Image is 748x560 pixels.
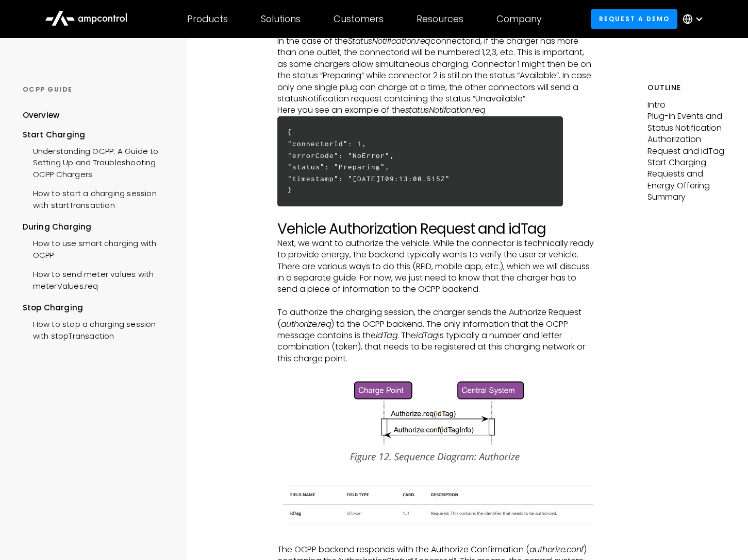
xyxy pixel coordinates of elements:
div: Products [187,13,228,25]
p: In the case of the connectorId, if the charger has more than one outlet, the connectorId will be ... [277,36,595,104]
a: How to use smart charging with OCPP [23,233,172,264]
a: How to start a charging session with startTransaction [23,183,172,214]
p: Intro [647,99,726,111]
p: ‍ [277,209,595,220]
a: Request a demo [591,9,677,28]
div: Resources [417,13,463,25]
div: Stop Charging [23,302,172,313]
p: ‍ [277,364,595,376]
em: authorize.conf [529,544,584,555]
p: Here you see an example of the ‍ [277,104,595,116]
a: How to send meter values with meterValues.req [23,264,172,294]
p: ‍ [277,532,595,544]
div: Overview [23,110,60,121]
a: Overview [23,110,60,129]
div: Company [496,13,542,25]
div: OCPP GUIDE [23,85,172,94]
em: authorize.req [281,318,331,330]
h5: Outline [647,82,726,93]
em: StatusNotification.req [348,35,430,47]
div: Customers [334,13,384,25]
p: ‍ [277,472,595,483]
em: idTag [416,329,438,341]
p: Plug-in Events and Status Notification [647,111,726,134]
div: During Charging [23,221,172,233]
p: Authorization Request and idTag [647,134,726,157]
h6: { "connectorId": 1, "errorCode": "NoError", "status": "Preparing", "timestamp": "[DATE]T09:13:00.... [277,116,563,206]
p: ‍ [277,295,595,307]
a: How to stop a charging session with stopTransaction [23,313,172,344]
h2: Vehicle Authorization Request and idTag [277,220,595,238]
div: Solutions [261,13,301,25]
p: Start Charging Requests and Energy Offering [647,157,726,191]
img: OCPP message idTag field [277,483,595,527]
p: Summary [647,191,726,203]
img: OCPP message idTag [341,376,531,467]
em: statusNotifcation.req [405,104,486,116]
p: Next, we want to authorize the vehicle. While the connector is technically ready to provide energ... [277,238,595,295]
p: To authorize the charging session, the charger sends the Authorize Request ( ) to the OCPP backen... [277,307,595,364]
a: Understanding OCPP: A Guide to Setting Up and Troubleshooting OCPP Chargers [23,141,172,183]
div: Start Charging [23,129,172,141]
em: idTag [376,329,398,341]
